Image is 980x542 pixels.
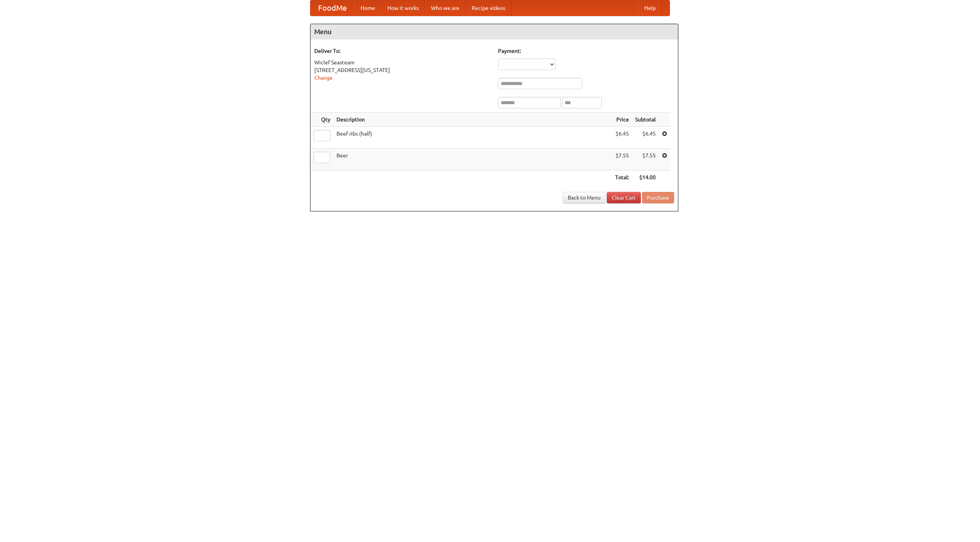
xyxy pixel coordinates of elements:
th: Total: [612,170,632,185]
h4: Menu [310,24,678,39]
th: $14.00 [632,170,659,185]
h5: Deliver To: [314,47,490,55]
a: Change [314,75,333,81]
a: Clear Cart [607,192,641,203]
th: Description [333,113,612,127]
div: Wiclef Seasteam [314,59,490,66]
a: Who we are [425,0,465,16]
td: $6.45 [632,127,659,149]
a: Help [638,0,662,16]
td: Beer [333,149,612,170]
th: Price [612,113,632,127]
a: Home [354,0,381,16]
div: [STREET_ADDRESS][US_STATE] [314,66,490,74]
a: Recipe videos [465,0,511,16]
a: How it works [381,0,425,16]
td: $7.55 [632,149,659,170]
th: Qty [310,113,333,127]
td: Beef ribs (half) [333,127,612,149]
button: Purchase [642,192,674,203]
th: Subtotal [632,113,659,127]
a: FoodMe [310,0,354,16]
a: Back to Menu [563,192,606,203]
td: $7.55 [612,149,632,170]
h5: Payment: [498,47,674,55]
td: $6.45 [612,127,632,149]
